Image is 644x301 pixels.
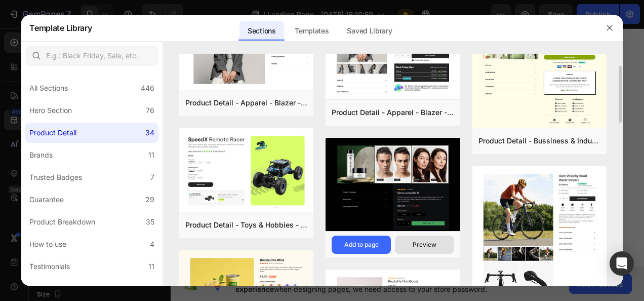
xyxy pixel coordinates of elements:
div: Product Detail - Bussiness & Industry - Toaster - Style 33 [478,135,600,147]
div: 11 [148,149,154,161]
div: Product Detail [29,127,76,139]
div: 4 [150,238,154,250]
img: pr12.png [326,138,460,233]
div: Open Intercom Messenger [610,251,634,276]
div: 7 [150,171,154,183]
div: Product Breakdown [29,216,95,228]
div: Drop element here [74,15,128,23]
p: Create Theme Section [50,99,114,108]
div: Product Detail - Apparel - Blazer - Style 11 [332,106,454,119]
div: All Sections [29,82,68,94]
div: Product Detail - Toys & Hobbies - RC Car - Style 30 [185,219,307,231]
h2: Template Library [29,15,92,41]
div: How to use [29,238,66,250]
div: Preview [413,240,436,249]
div: Product Detail - Apparel - Blazer - Style 14 [185,97,307,109]
div: Drop element here [74,219,128,227]
div: Brands [29,149,53,161]
div: 76 [146,104,154,117]
button: Preview [395,236,454,254]
div: 34 [145,127,154,139]
div: Templates [287,21,337,41]
div: 24 [145,283,154,295]
button: Add to page [332,236,391,254]
div: Hero Section [29,104,72,117]
div: Add to page [344,240,379,249]
i: Science. Technology. Skin. [12,141,177,176]
div: Saved Library [339,21,400,41]
img: pd33.png [472,3,607,130]
button: AI Content [121,98,157,110]
div: Compare [29,283,60,295]
div: 35 [146,216,154,228]
div: Sections [239,21,284,41]
img: pd30.png [179,128,313,214]
div: Trusted Badges [29,171,82,183]
input: E.g.: Black Friday, Sale, etc. [25,46,158,66]
div: Testimonials [29,260,70,273]
div: Guarantee [29,194,64,206]
div: 11 [148,260,154,273]
div: 29 [145,194,154,206]
div: 446 [141,82,154,94]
